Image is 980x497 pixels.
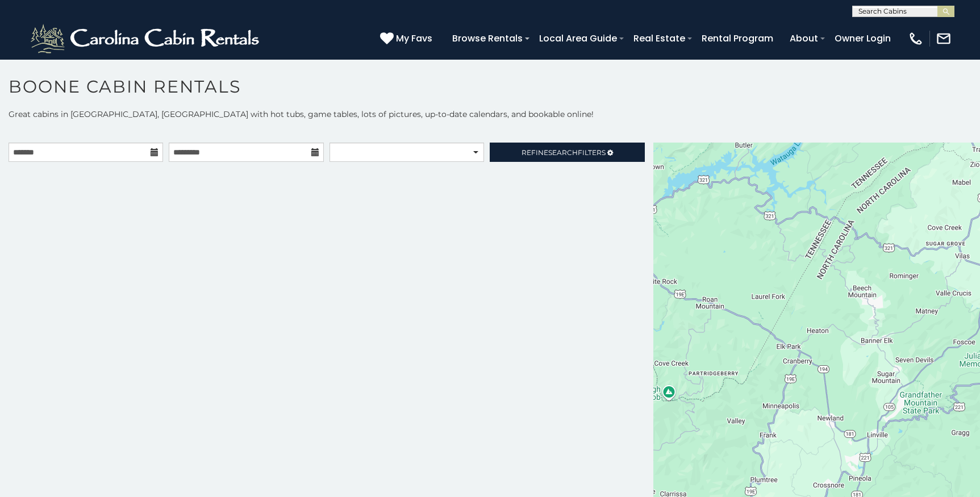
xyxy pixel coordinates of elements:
img: phone-regular-white.png [908,31,924,47]
img: mail-regular-white.png [936,31,952,47]
a: Rental Program [696,28,779,48]
a: Browse Rentals [447,28,528,48]
a: About [784,28,824,48]
img: White-1-2.png [28,22,264,56]
a: Local Area Guide [533,28,623,48]
a: Owner Login [829,28,896,48]
span: Refine Filters [522,148,606,157]
a: RefineSearchFilters [490,143,644,162]
span: My Favs [396,31,432,45]
span: Search [548,148,578,157]
a: Real Estate [628,28,691,48]
a: My Favs [380,31,435,46]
